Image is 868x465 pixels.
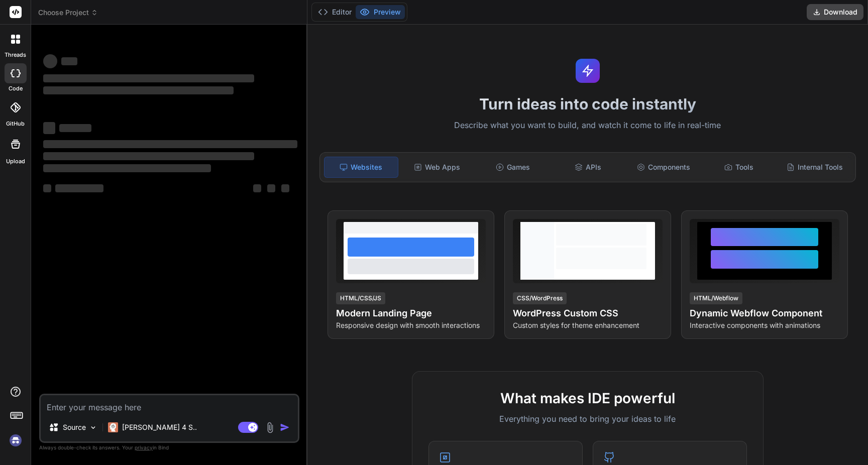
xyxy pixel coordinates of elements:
h4: WordPress Custom CSS [513,306,663,320]
img: Claude 4 Sonnet [108,422,118,432]
span: ‌ [43,184,51,192]
span: ‌ [267,184,275,192]
p: Describe what you want to build, and watch it come to life in real-time [313,119,862,132]
h4: Modern Landing Page [336,306,486,320]
img: attachment [264,422,276,433]
span: ‌ [43,74,254,82]
h4: Dynamic Webflow Component [690,306,839,320]
div: CSS/WordPress [513,292,567,304]
button: Preview [356,5,405,19]
span: ‌ [43,152,254,160]
span: ‌ [281,184,289,192]
div: Tools [702,157,776,178]
p: Always double-check its answers. Your in Bind [39,443,299,452]
span: ‌ [43,86,234,94]
span: ‌ [61,57,77,65]
div: Components [627,157,700,178]
p: Source [63,422,86,432]
div: Web Apps [400,157,474,178]
p: Interactive components with animations [690,320,839,330]
label: threads [5,51,26,59]
span: Choose Project [38,8,98,18]
h2: What makes IDE powerful [428,388,747,409]
span: ‌ [55,184,103,192]
span: ‌ [253,184,261,192]
img: signin [7,432,24,449]
div: Internal Tools [778,157,851,178]
img: Pick Models [89,423,97,432]
label: code [9,84,23,93]
span: privacy [135,444,153,450]
img: icon [280,422,290,432]
button: Download [807,4,863,20]
p: Custom styles for theme enhancement [513,320,663,330]
span: ‌ [43,54,57,68]
p: [PERSON_NAME] 4 S.. [122,422,197,432]
span: ‌ [43,140,297,148]
div: Games [476,157,549,178]
span: ‌ [43,122,55,134]
div: APIs [552,157,625,178]
div: Websites [324,157,398,178]
p: Everything you need to bring your ideas to life [428,413,747,425]
span: ‌ [43,164,211,172]
div: HTML/CSS/JS [336,292,385,304]
button: Editor [314,5,356,19]
h1: Turn ideas into code instantly [313,95,862,113]
p: Responsive design with smooth interactions [336,320,486,330]
div: HTML/Webflow [690,292,742,304]
span: ‌ [59,124,91,132]
label: Upload [6,157,25,166]
label: GitHub [6,120,25,128]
